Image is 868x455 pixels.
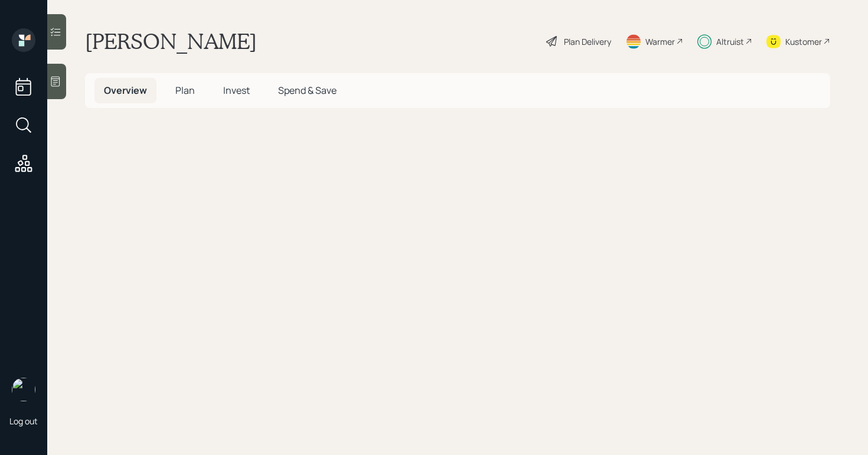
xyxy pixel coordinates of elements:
[104,84,147,97] span: Overview
[175,84,195,97] span: Plan
[223,84,250,97] span: Invest
[716,35,744,48] div: Altruist
[645,35,675,48] div: Warmer
[278,84,337,97] span: Spend & Save
[564,35,611,48] div: Plan Delivery
[785,35,822,48] div: Kustomer
[12,378,35,401] img: aleksandra-headshot.png
[9,415,38,427] div: Log out
[85,28,257,54] h1: [PERSON_NAME]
